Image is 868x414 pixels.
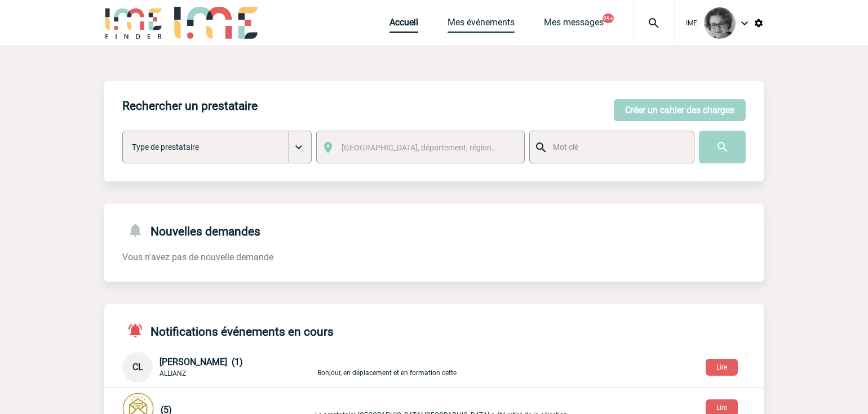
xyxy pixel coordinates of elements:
[697,361,747,372] a: Lire
[122,322,334,339] h4: Notifications événements en cours
[342,143,498,152] span: [GEOGRAPHIC_DATA], département, région...
[699,131,746,163] input: Submit
[122,361,579,372] a: CL [PERSON_NAME] (1) ALLIANZ Bonjour, en déplacement et en formation cette
[127,322,150,339] img: notifications-active-24-px-r.png
[122,252,273,262] span: Vous n'avez pas de nouvelle demande
[122,352,312,382] div: Conversation privée : Client - Agence
[706,359,738,376] button: Lire
[122,403,580,414] a: (5) Le prestataire [GEOGRAPHIC_DATA] [GEOGRAPHIC_DATA] a été retiré de la sélection.
[122,222,260,238] h4: Nouvelles demandes
[160,357,243,367] span: [PERSON_NAME] (1)
[160,370,186,377] span: ALLIANZ
[389,17,418,33] a: Accueil
[697,402,747,412] a: Lire
[104,7,163,39] img: IME-Finder
[122,99,258,113] h4: Rechercher un prestataire
[704,7,736,39] img: 101028-0.jpg
[550,140,684,154] input: Mot clé
[603,14,614,23] button: 99+
[132,362,143,372] span: CL
[127,222,150,238] img: notifications-24-px-g.png
[314,358,579,377] p: Bonjour, en déplacement et en formation cette
[686,19,697,27] span: IME
[448,17,515,33] a: Mes événements
[544,17,604,33] a: Mes messages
